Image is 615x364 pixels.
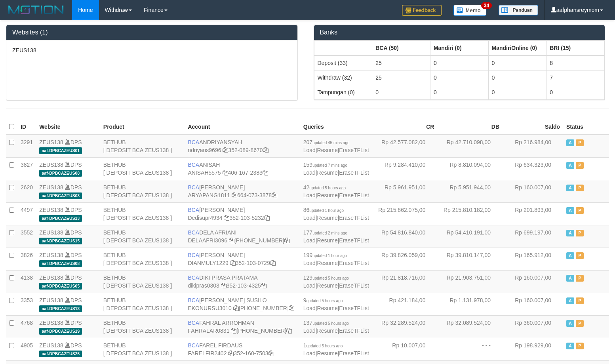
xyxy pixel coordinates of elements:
[503,225,563,248] td: Rp 699.197,00
[317,237,338,244] a: Resume
[100,293,185,315] td: BETHUB [ DEPOSIT BCA ZEUS138 ]
[314,40,372,55] th: Group: activate to sort column ascending
[317,192,338,198] a: Resume
[303,252,347,258] span: 199
[36,119,100,135] th: Website
[503,119,563,135] th: Saldo
[39,283,82,290] span: aaf-DPBCAZEUS05
[188,297,199,303] span: BCA
[17,135,36,158] td: 3291
[317,350,338,356] a: Resume
[437,338,503,360] td: - - -
[185,119,300,135] th: Account
[185,157,300,180] td: ANISAH 406-167-2383
[546,40,605,55] th: Group: activate to sort column ascending
[270,260,276,266] a: Copy 3521030729 to clipboard
[546,70,605,85] td: 7
[339,215,369,221] a: EraseTFList
[576,139,584,146] span: Paused
[576,343,584,349] span: Paused
[303,282,316,289] a: Load
[303,342,343,349] span: 1
[17,202,36,225] td: 4497
[437,180,503,202] td: Rp 5.951.944,00
[317,170,338,176] a: Resume
[317,305,338,311] a: Resume
[39,260,82,267] span: aaf-DPBCAZEUS08
[307,344,343,348] span: updated 5 hours ago
[36,157,100,180] td: DPS
[36,180,100,202] td: DPS
[317,215,338,221] a: Resume
[272,192,277,198] a: Copy 6640733878 to clipboard
[36,293,100,315] td: DPS
[17,315,36,338] td: 4768
[39,139,63,145] a: ZEUS138
[437,293,503,315] td: Rp 1.131.978,00
[303,192,316,198] a: Load
[566,230,574,236] span: Active
[36,202,100,225] td: DPS
[566,162,574,169] span: Active
[303,297,343,303] span: 9
[223,147,228,153] a: Copy ndriyans9696 to clipboard
[39,184,63,191] a: ZEUS138
[185,135,300,158] td: ANDRIYANSYAH 352-089-8670
[6,4,66,16] img: MOTION_logo.png
[100,119,185,135] th: Product
[188,192,230,198] a: ARYAPANG1811
[481,2,492,9] span: 34
[188,170,221,176] a: ANISAH5575
[188,162,199,168] span: BCA
[372,248,438,270] td: Rp 39.826.059,00
[185,202,300,225] td: [PERSON_NAME] 352-103-5232
[303,162,347,168] span: 159
[17,225,36,248] td: 3552
[372,338,438,360] td: Rp 10.007,00
[185,293,300,315] td: [PERSON_NAME] SUSILO [PHONE_NUMBER]
[303,207,369,221] span: | |
[289,305,294,311] a: Copy 4062302392 to clipboard
[185,225,300,248] td: DELA AFRIANI [PHONE_NUMBER]
[372,135,438,158] td: Rp 42.577.082,00
[566,320,574,327] span: Active
[503,315,563,338] td: Rp 360.007,00
[309,208,344,213] span: updated 1 hour ago
[188,350,227,356] a: FARELFIR2402
[372,270,438,293] td: Rp 21.818.716,00
[372,315,438,338] td: Rp 32.289.524,00
[546,85,605,99] td: 0
[372,40,430,55] th: Group: activate to sort column ascending
[303,139,369,153] span: | |
[312,231,347,235] span: updated 2 mins ago
[563,119,609,135] th: Status
[437,315,503,338] td: Rp 32.089.524,00
[303,229,347,236] span: 177
[100,225,185,248] td: BETHUB [ DEPOSIT BCA ZEUS138 ]
[488,70,546,85] td: 0
[39,215,82,222] span: aaf-DPBCAZEUS13
[437,248,503,270] td: Rp 39.810.147,00
[39,297,63,303] a: ZEUS138
[185,248,300,270] td: [PERSON_NAME] 352-103-0729
[339,328,369,334] a: EraseTFList
[303,274,349,281] span: 129
[303,237,316,244] a: Load
[566,185,574,191] span: Active
[263,170,268,176] a: Copy 4061672383 to clipboard
[188,260,228,266] a: DIANMULY1229
[36,135,100,158] td: DPS
[339,350,369,356] a: EraseTFList
[100,315,185,338] td: BETHUB [ DEPOSIT BCA ZEUS138 ]
[100,270,185,293] td: BETHUB [ DEPOSIT BCA ZEUS138 ]
[339,147,369,153] a: EraseTFList
[576,207,584,214] span: Paused
[303,328,316,334] a: Load
[453,5,487,16] img: Button%20Memo.svg
[339,282,369,289] a: EraseTFList
[303,320,369,334] span: | |
[17,157,36,180] td: 3827
[372,85,430,99] td: 0
[503,135,563,158] td: Rp 216.984,00
[488,55,546,71] td: 0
